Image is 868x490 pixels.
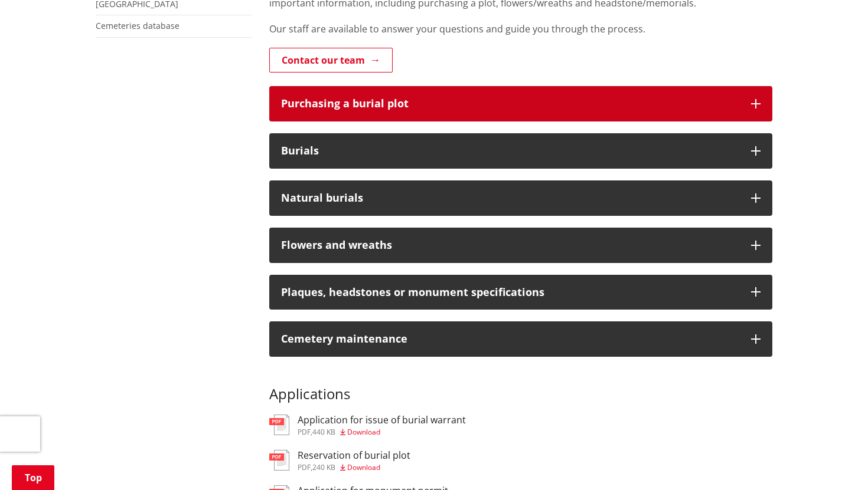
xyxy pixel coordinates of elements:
[298,429,466,436] div: ,
[312,427,335,437] span: 440 KB
[281,239,739,251] div: Flowers and wreaths
[298,462,311,472] span: pdf
[269,86,772,121] button: Purchasing a burial plot
[269,275,772,310] button: Plaques, headstones or monument specifications
[269,321,772,357] button: Cemetery maintenance
[298,450,410,461] h3: Reservation of burial plot
[269,369,772,403] h3: Applications
[814,440,856,483] iframe: Messenger Launcher
[269,415,466,436] a: Application for issue of burial warrant pdf,440 KB Download
[281,333,739,345] div: Cemetery maintenance
[347,427,380,437] span: Download
[269,450,289,471] img: document-pdf.svg
[12,465,54,490] a: Top
[281,192,739,204] div: Natural burials
[269,22,772,36] p: Our staff are available to answer your questions and guide you through the process.
[298,427,311,437] span: pdf
[269,228,772,263] button: Flowers and wreaths
[96,20,180,31] a: Cemeteries database
[298,415,466,426] h3: Application for issue of burial warrant
[281,145,739,157] div: Burials
[269,415,289,435] img: document-pdf.svg
[269,133,772,169] button: Burials
[281,98,739,110] div: Purchasing a burial plot
[269,180,772,216] button: Natural burials
[347,462,380,472] span: Download
[269,450,410,471] a: Reservation of burial plot pdf,240 KB Download
[281,287,739,298] div: Plaques, headstones or monument specifications
[312,462,335,472] span: 240 KB
[298,464,410,471] div: ,
[269,48,393,73] a: Contact our team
